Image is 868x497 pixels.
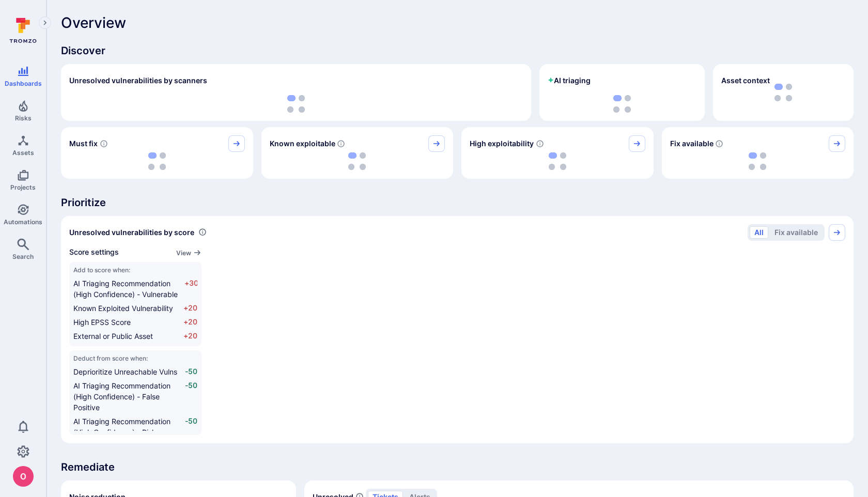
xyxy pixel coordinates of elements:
svg: EPSS score ≥ 0.7 [536,139,544,148]
img: Loading... [287,95,305,113]
svg: Risk score >=40 , missed SLA [100,139,108,148]
span: +20 [183,317,197,328]
button: Expand navigation menu [39,17,51,29]
span: Remediate [61,460,854,474]
div: loading spinner [548,95,696,113]
img: ACg8ocJcCe-YbLxGm5tc0PuNRxmgP8aEm0RBXn6duO8aeMVK9zjHhw=s96-c [13,466,34,487]
div: Number of vulnerabilities in status 'Open' 'Triaged' and 'In process' grouped by score [198,227,207,238]
span: AI Triaging Recommendation (High Confidence) - False Positive [73,381,171,412]
span: Deduct from score when: [73,354,197,362]
span: Unresolved vulnerabilities by score [69,227,194,238]
button: View [176,249,202,257]
div: loading spinner [270,152,445,170]
h2: AI triaging [548,75,591,86]
span: -50 [184,380,197,413]
img: Loading... [613,95,631,113]
span: High exploitability [470,138,534,149]
span: AI Triaging Recommendation (High Confidence) - Vulnerable [73,279,178,299]
div: oleg malkov [13,466,34,487]
span: -50 [184,366,197,377]
span: Projects [10,183,36,191]
span: Deprioritize Unreachable Vulns [73,367,177,376]
span: +20 [183,331,197,341]
span: High EPSS Score [73,318,131,327]
div: loading spinner [69,95,523,113]
span: Search [12,253,34,260]
span: Assets [12,149,34,157]
div: loading spinner [470,152,645,170]
span: Must fix [69,138,98,149]
button: All [750,226,768,239]
span: AI Triaging Recommendation (High Confidence) - Risk Accepted [73,417,171,447]
span: Risks [15,114,32,122]
span: Score settings [69,247,119,258]
span: +20 [183,303,197,314]
i: Expand navigation menu [41,19,49,27]
span: Overview [61,14,126,31]
span: Dashboards [5,80,42,87]
div: Must fix [61,127,253,179]
span: Automations [4,218,42,226]
span: +30 [184,278,197,300]
span: Fix available [670,138,714,149]
span: Discover [61,43,854,58]
span: External or Public Asset [73,332,153,340]
img: Loading... [549,152,566,170]
button: Fix available [770,226,823,239]
span: Prioritize [61,195,854,210]
span: Add to score when: [73,266,197,274]
div: loading spinner [670,152,846,170]
span: Known Exploited Vulnerability [73,304,173,313]
div: Known exploitable [261,127,454,179]
svg: Confirmed exploitable by KEV [337,139,345,148]
span: Asset context [721,75,770,86]
svg: Vulnerabilities with fix available [715,139,723,148]
div: High exploitability [461,127,654,179]
div: loading spinner [69,152,245,170]
img: Loading... [148,152,166,170]
div: Fix available [662,127,854,179]
span: Known exploitable [270,138,335,149]
span: -50 [184,416,197,448]
h2: Unresolved vulnerabilities by scanners [69,75,207,86]
img: Loading... [749,152,766,170]
a: View [176,247,202,258]
img: Loading... [348,152,366,170]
